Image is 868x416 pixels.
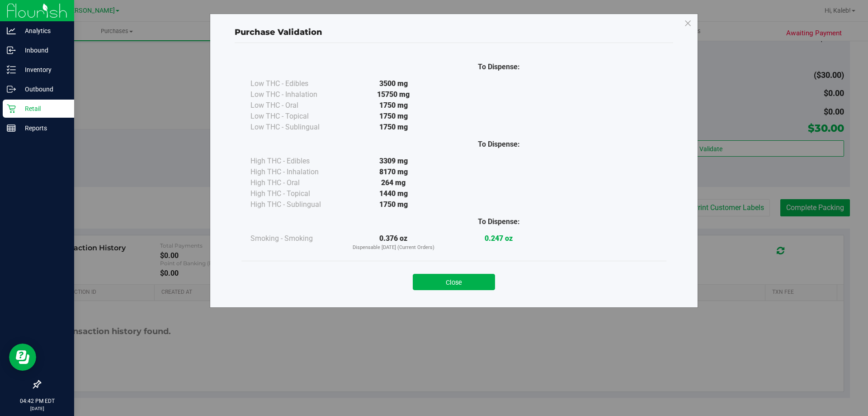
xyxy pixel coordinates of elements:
[341,89,446,100] div: 15750 mg
[4,397,70,405] p: 04:42 PM EDT
[250,188,341,199] div: High THC - Topical
[7,46,16,55] inline-svg: Inbound
[16,84,70,95] p: Outbound
[341,167,446,177] div: 8170 mg
[250,199,341,210] div: High THC - Sublingual
[250,100,341,111] div: Low THC - Oral
[16,25,70,36] p: Analytics
[341,100,446,111] div: 1750 mg
[250,122,341,133] div: Low THC - Sublingual
[7,85,16,94] inline-svg: Outbound
[7,26,16,35] inline-svg: Analytics
[341,156,446,167] div: 3309 mg
[250,233,341,244] div: Smoking - Smoking
[250,177,341,188] div: High THC - Oral
[16,103,70,114] p: Retail
[413,274,495,290] button: Close
[9,344,36,371] iframe: Resource center
[341,78,446,89] div: 3500 mg
[7,104,16,113] inline-svg: Retail
[341,233,446,252] div: 0.376 oz
[7,65,16,74] inline-svg: Inventory
[7,124,16,133] inline-svg: Reports
[250,156,341,167] div: High THC - Edibles
[446,139,552,150] div: To Dispense:
[446,62,552,72] div: To Dispense:
[341,199,446,210] div: 1750 mg
[341,111,446,122] div: 1750 mg
[341,188,446,199] div: 1440 mg
[341,177,446,188] div: 264 mg
[250,89,341,100] div: Low THC - Inhalation
[4,405,70,412] p: [DATE]
[341,122,446,133] div: 1750 mg
[235,27,322,37] span: Purchase Validation
[16,123,70,134] p: Reports
[446,216,552,227] div: To Dispense:
[341,244,446,252] p: Dispensable [DATE] (Current Orders)
[485,234,513,243] strong: 0.247 oz
[16,64,70,75] p: Inventory
[250,111,341,122] div: Low THC - Topical
[16,45,70,56] p: Inbound
[250,167,341,177] div: High THC - Inhalation
[250,78,341,89] div: Low THC - Edibles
